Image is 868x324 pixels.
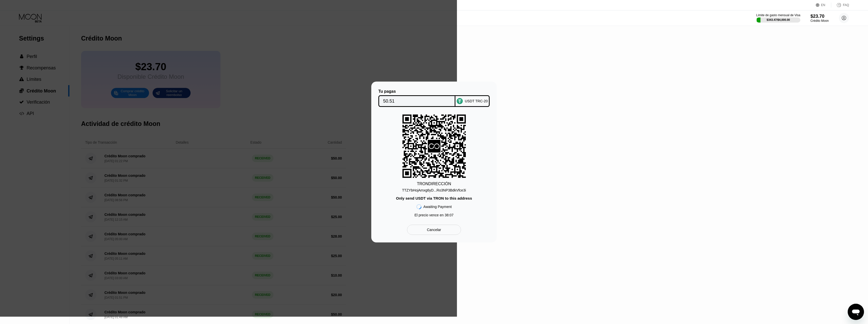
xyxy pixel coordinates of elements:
div: TRON DIRECCIÓN [417,182,451,186]
div: Awaiting Payment [423,205,452,209]
span: 38 : 07 [445,213,454,217]
div: El precio vence en [414,213,453,217]
div: TTZYbHojAmxg6yD...Ro3NP3BdkVfce3i [402,186,466,192]
div: Cancelar [427,227,441,232]
div: Tu pagas [378,89,456,94]
div: USDT TRC-20 [465,99,488,103]
iframe: Botón para iniciar la ventana de mensajería [848,304,864,320]
div: TTZYbHojAmxg6yD...Ro3NP3BdkVfce3i [402,188,466,192]
div: Cancelar [407,225,461,235]
div: Only send USDT via TRON to this address [396,196,472,200]
div: Tu pagasUSDT TRC-20 [379,89,489,107]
